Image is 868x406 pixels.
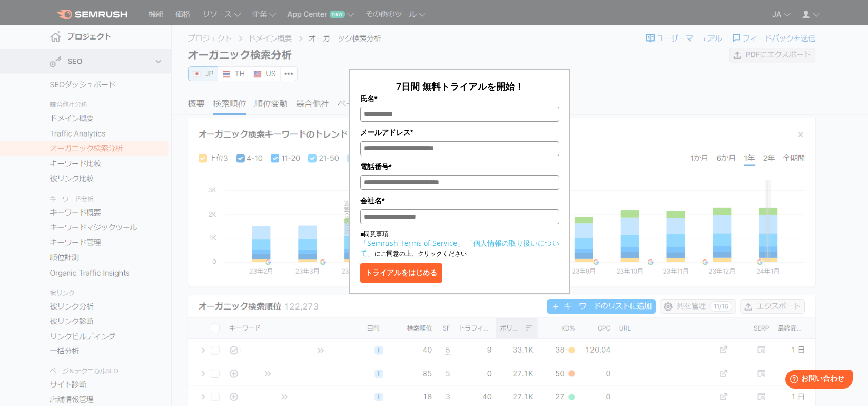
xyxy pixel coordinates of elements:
iframe: Help widget launcher [777,366,857,395]
p: ■同意事項 にご同意の上、クリックください [360,229,559,258]
a: 「Semrush Terms of Service」 [360,238,464,248]
label: メールアドレス* [360,127,559,138]
span: 7日間 無料トライアルを開始！ [396,80,524,92]
a: 「個人情報の取り扱いについて」 [360,238,559,258]
button: トライアルをはじめる [360,263,442,283]
label: 電話番号* [360,161,559,172]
